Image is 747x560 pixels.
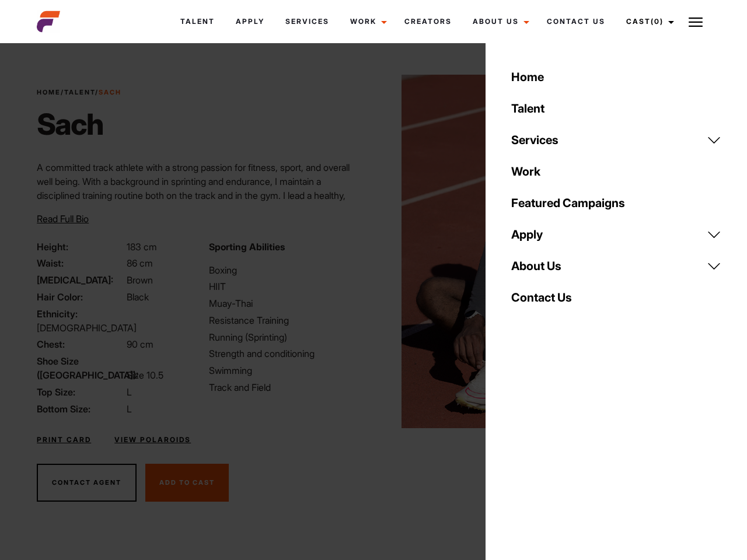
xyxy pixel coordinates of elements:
span: Bottom Size: [37,402,124,416]
a: Work [340,6,394,37]
button: Contact Agent [37,464,137,502]
a: View Polaroids [114,435,191,445]
a: Apply [225,6,275,37]
span: [DEMOGRAPHIC_DATA] [37,322,137,334]
a: Talent [170,6,225,37]
span: Add To Cast [159,478,215,487]
span: / / [37,87,121,97]
span: Chest: [37,337,124,351]
a: Home [504,61,728,93]
li: HIIT [209,279,366,293]
strong: Sach [99,88,121,96]
a: Home [37,88,61,96]
a: Talent [504,93,728,124]
span: Hair Color: [37,290,124,304]
span: Brown [127,274,153,286]
a: Services [504,124,728,156]
a: About Us [504,250,728,282]
span: 90 cm [127,338,153,350]
li: Muay-Thai [209,296,366,310]
span: Black [127,291,149,303]
span: Height: [37,240,124,254]
a: Contact Us [504,282,728,313]
a: Work [504,156,728,187]
a: Apply [504,219,728,250]
img: Burger icon [689,15,703,29]
a: Cast(0) [616,6,681,37]
img: cropped-aefm-brand-fav-22-square.png [37,10,60,33]
span: Top Size: [37,385,124,399]
span: Size 10.5 [127,369,163,381]
button: Read Full Bio [37,212,89,226]
a: Talent [64,88,95,96]
span: [MEDICAL_DATA]: [37,273,124,287]
span: Shoe Size ([GEOGRAPHIC_DATA]): [37,354,124,382]
span: L [127,403,132,415]
li: Track and Field [209,380,366,394]
span: L [127,386,132,398]
span: Read Full Bio [37,213,89,225]
span: (0) [651,17,664,26]
li: Running (Sprinting) [209,330,366,344]
a: Featured Campaigns [504,187,728,219]
li: Swimming [209,363,366,377]
li: Resistance Training [209,313,366,327]
h1: Sach [37,107,121,142]
strong: Sporting Abilities [209,241,285,253]
li: Strength and conditioning [209,346,366,360]
a: Creators [394,6,462,37]
a: About Us [462,6,536,37]
span: Ethnicity: [37,307,124,321]
a: Contact Us [536,6,616,37]
button: Add To Cast [145,464,229,502]
span: 86 cm [127,257,153,269]
span: 183 cm [127,241,157,253]
span: Waist: [37,256,124,270]
li: Boxing [209,263,366,277]
a: Services [275,6,340,37]
a: Print Card [37,435,91,445]
p: A committed track athlete with a strong passion for fitness, sport, and overall well being. With ... [37,160,366,230]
